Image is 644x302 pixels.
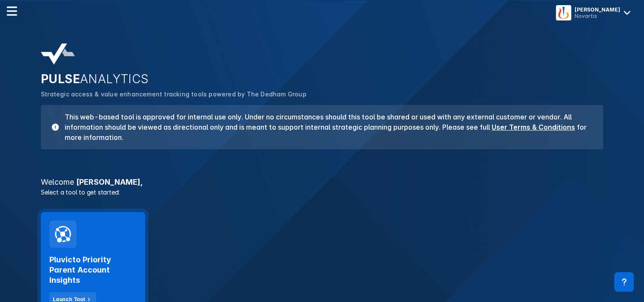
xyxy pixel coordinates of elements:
[41,90,603,99] p: Strategic access & value enhancement tracking tools powered by The Dedham Group
[36,178,608,186] h3: [PERSON_NAME] ,
[36,188,608,197] p: Select a tool to get started:
[80,72,149,86] span: ANALYTICS
[492,123,575,131] a: User Terms & Conditions
[614,272,634,292] div: Contact Support
[60,112,593,142] h3: This web-based tool is approved for internal use only. Under no circumstances should this tool be...
[49,255,137,285] h2: Pluvicto Priority Parent Account Insights
[41,72,603,86] h2: PULSE
[41,44,75,65] img: pulse-analytics-logo
[575,13,620,19] div: Novartis
[7,6,17,16] img: menu--horizontal.svg
[41,177,74,186] span: Welcome
[575,6,620,13] div: [PERSON_NAME]
[558,7,570,19] img: menu button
